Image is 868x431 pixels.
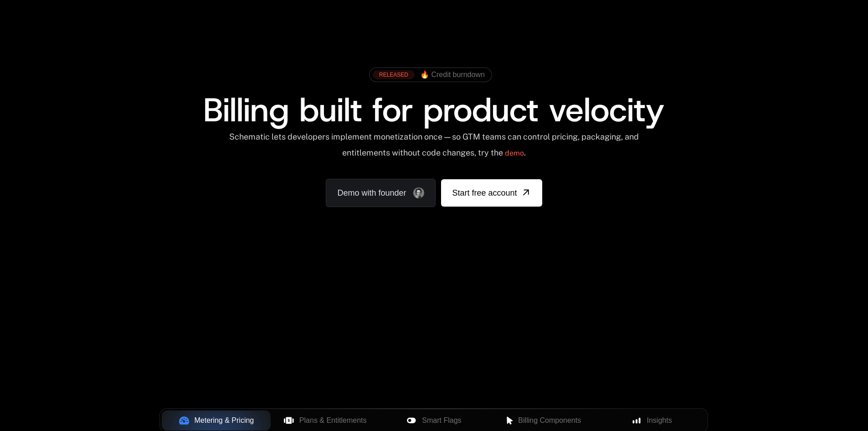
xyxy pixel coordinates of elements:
span: Insights [647,415,672,426]
div: RELEASED [373,70,415,79]
div: Schematic lets developers implement monetization once — so GTM teams can control pricing, packagi... [228,132,640,164]
span: Metering & Pricing [195,415,254,426]
span: Billing built for product velocity [203,88,664,132]
span: Start free account [452,187,517,199]
a: Demo with founder, ,[object Object] [326,179,436,207]
button: Smart Flags [380,410,488,431]
a: [object Object] [441,179,542,207]
img: Founder [413,187,424,198]
span: Plans & Entitlements [299,415,367,426]
span: Smart Flags [422,415,461,426]
button: Insights [597,410,706,431]
button: Billing Components [488,410,597,431]
span: Billing Components [518,415,581,426]
button: Plans & Entitlements [271,410,380,431]
a: demo [505,142,524,164]
span: 🔥 Credit burndown [420,71,485,79]
button: Metering & Pricing [162,410,271,431]
a: [object Object],[object Object] [373,70,485,79]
